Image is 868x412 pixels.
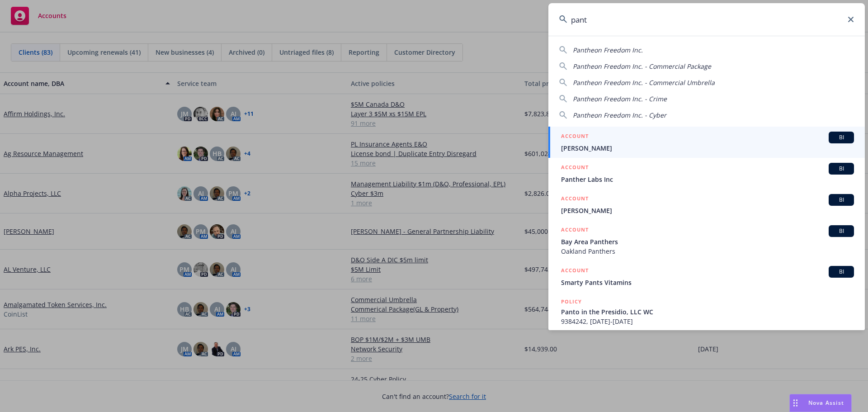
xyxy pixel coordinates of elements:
[561,278,854,287] span: Smarty Pants Vitamins
[561,237,854,246] span: Bay Area Panthers
[561,175,854,184] span: Panther Labs Inc
[573,78,715,87] span: Pantheon Freedom Inc. - Commercial Umbrella
[808,399,844,407] span: Nova Assist
[561,163,589,174] h5: ACCOUNT
[832,165,850,173] span: BI
[832,133,850,142] span: BI
[548,220,865,261] a: ACCOUNTBIBay Area PanthersOakland Panthers
[832,227,850,235] span: BI
[561,206,854,215] span: [PERSON_NAME]
[790,394,801,412] div: Drag to move
[548,158,865,189] a: ACCOUNTBIPanther Labs Inc
[561,317,854,326] span: 9384242, [DATE]-[DATE]
[573,95,667,103] span: Pantheon Freedom Inc. - Crime
[789,394,852,412] button: Nova Assist
[561,143,854,153] span: [PERSON_NAME]
[561,194,589,205] h5: ACCOUNT
[561,246,854,256] span: Oakland Panthers
[573,111,666,119] span: Pantheon Freedom Inc. - Cyber
[573,46,643,54] span: Pantheon Freedom Inc.
[548,3,865,36] input: Search...
[548,127,865,158] a: ACCOUNTBI[PERSON_NAME]
[561,266,589,277] h5: ACCOUNT
[832,268,850,276] span: BI
[548,292,865,331] a: POLICYPanto in the Presidio, LLC WC9384242, [DATE]-[DATE]
[548,189,865,220] a: ACCOUNTBI[PERSON_NAME]
[561,307,854,317] span: Panto in the Presidio, LLC WC
[548,261,865,292] a: ACCOUNTBISmarty Pants Vitamins
[573,62,711,71] span: Pantheon Freedom Inc. - Commercial Package
[561,132,589,142] h5: ACCOUNT
[561,225,589,236] h5: ACCOUNT
[561,297,582,306] h5: POLICY
[832,196,850,204] span: BI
